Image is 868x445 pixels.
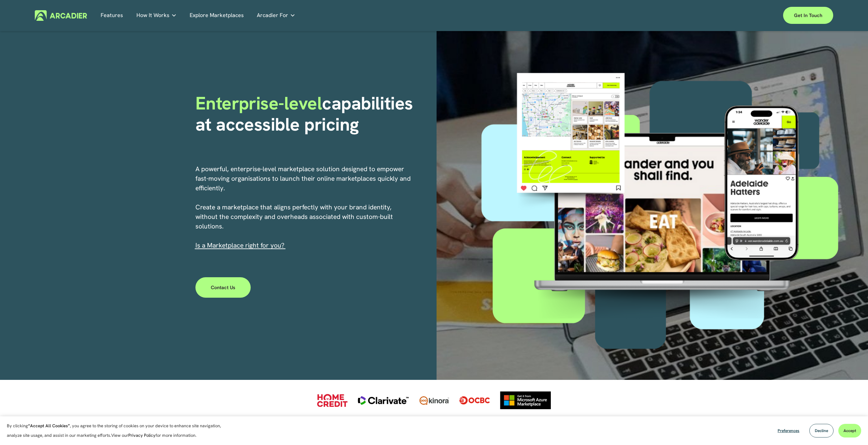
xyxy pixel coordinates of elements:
a: s a Marketplace right for you? [197,241,284,250]
img: Arcadier [35,10,87,21]
a: Privacy Policy [128,432,156,438]
a: folder dropdown [136,10,177,21]
a: Get in touch [783,7,833,24]
strong: capabilities at accessible pricing [195,91,418,136]
button: Decline [809,424,834,437]
span: Preferences [778,428,799,433]
span: Arcadier For [257,11,288,20]
iframe: Chat Widget [834,412,868,445]
button: Preferences [773,424,805,437]
div: Widget chat [834,412,868,445]
strong: “Accept All Cookies” [28,423,70,429]
span: How It Works [136,11,170,20]
span: Enterprise-level [195,91,322,115]
a: Features [101,10,123,21]
span: Decline [815,428,828,433]
a: Explore Marketplaces [190,10,244,21]
span: I [195,241,284,250]
a: folder dropdown [257,10,295,21]
p: A powerful, enterprise-level marketplace solution designed to empower fast-moving organisations t... [195,164,412,250]
p: By clicking , you agree to the storing of cookies on your device to enhance site navigation, anal... [7,421,229,440]
a: Contact Us [195,277,251,298]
